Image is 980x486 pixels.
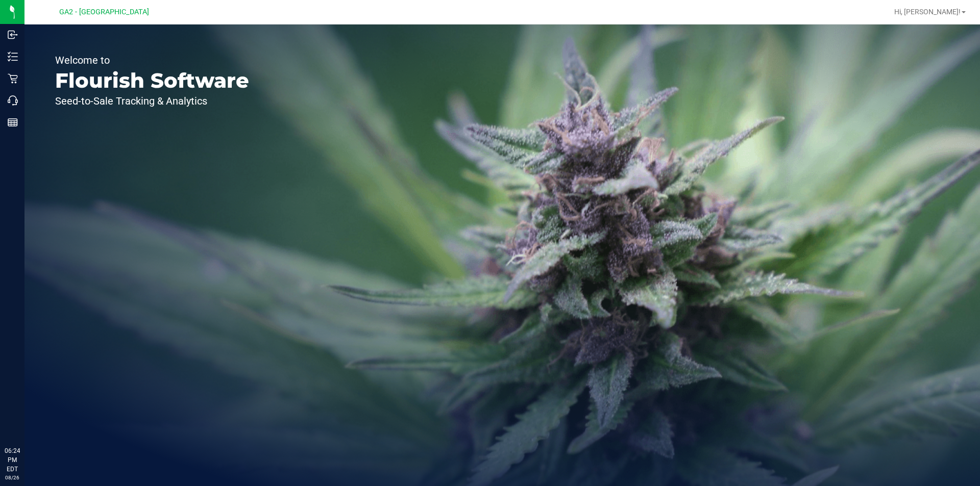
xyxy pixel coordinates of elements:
p: 06:24 PM EDT [5,446,20,474]
inline-svg: Call Center [8,95,18,106]
iframe: Resource center [10,404,41,435]
inline-svg: Inventory [8,52,18,62]
inline-svg: Reports [8,117,18,127]
p: Flourish Software [55,70,249,91]
span: Hi, [PERSON_NAME]! [894,8,961,16]
p: Welcome to [55,55,249,65]
p: Seed-to-Sale Tracking & Analytics [55,96,249,106]
inline-svg: Retail [8,73,18,84]
inline-svg: Inbound [8,30,18,40]
p: 08/26 [5,474,20,481]
span: GA2 - [GEOGRAPHIC_DATA] [59,8,149,16]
